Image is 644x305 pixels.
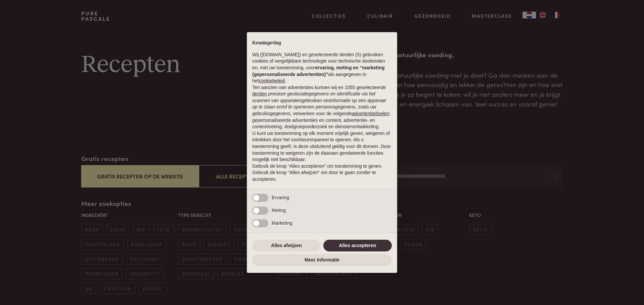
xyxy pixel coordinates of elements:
[259,78,285,83] a: cookiebeleid
[252,254,392,266] button: Meer informatie
[252,91,375,103] em: precieze geolocatiegegevens en identificatie via het scannen van apparaten
[272,208,286,213] span: Meting
[252,240,321,252] button: Alles afwijzen
[272,220,292,226] span: Marketing
[252,84,392,130] p: Ten aanzien van advertenties kunnen wij en 1055 geselecteerde gebruiken om en persoonsgegevens, z...
[252,163,392,183] p: Gebruik de knop “Alles accepteren” om toestemming te geven. Gebruik de knop “Alles afwijzen” om d...
[272,195,289,200] span: Ervaring
[252,65,384,77] strong: ervaring, meting en “marketing (gepersonaliseerde advertenties)”
[252,52,392,84] p: Wij ([DOMAIN_NAME]) en geselecteerde derden (5) gebruiken cookies of vergelijkbare technologie vo...
[252,130,392,163] p: U kunt uw toestemming op elk moment vrijelijk geven, weigeren of intrekken door het voorkeurenpan...
[252,40,392,46] h2: Kennisgeving
[252,91,267,97] button: derden
[252,98,386,110] em: informatie op een apparaat op te slaan en/of te openen
[352,110,389,117] button: advertentiedoelen
[323,240,392,252] button: Alles accepteren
